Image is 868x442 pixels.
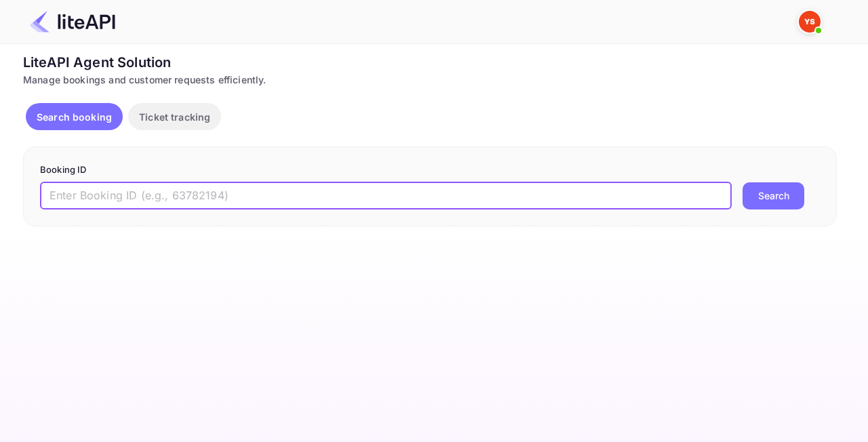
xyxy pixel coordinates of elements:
[37,110,112,124] p: Search booking
[799,11,821,33] img: Yandex Support
[30,11,115,33] img: LiteAPI Logo
[743,182,804,209] button: Search
[23,73,837,87] div: Manage bookings and customer requests efficiently.
[40,182,732,209] input: Enter Booking ID (e.g., 63782194)
[23,52,837,73] div: LiteAPI Agent Solution
[40,163,820,177] p: Booking ID
[139,110,210,124] p: Ticket tracking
